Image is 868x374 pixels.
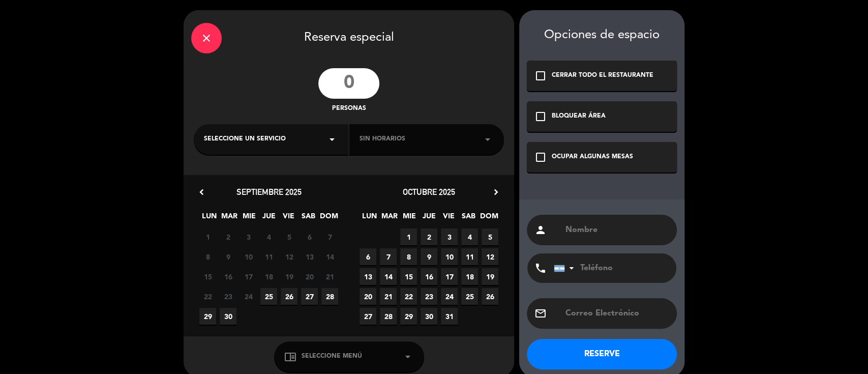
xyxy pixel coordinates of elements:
input: Teléfono [554,253,666,283]
span: 13 [360,268,376,285]
div: Argentina: +54 [554,254,578,282]
i: close [200,32,213,44]
span: 22 [199,288,216,305]
span: JUE [260,210,277,227]
span: VIE [280,210,297,227]
span: 15 [199,268,216,285]
span: 29 [199,308,216,325]
span: 24 [441,288,458,305]
span: 12 [482,248,498,265]
span: 26 [281,288,297,305]
input: 0 [318,68,379,99]
div: CERRAR TODO EL RESTAURANTE [552,71,653,81]
span: VIE [440,210,457,227]
span: 24 [240,288,257,305]
span: 16 [421,268,437,285]
button: RESERVE [527,339,677,369]
span: 4 [461,228,478,245]
span: 28 [380,308,397,325]
span: SAB [460,210,477,227]
span: 10 [441,248,458,265]
span: 1 [400,228,417,245]
span: 25 [260,288,277,305]
span: 27 [360,308,376,325]
span: 17 [240,268,257,285]
span: DOM [480,210,497,227]
span: 3 [441,228,458,245]
span: 14 [380,268,397,285]
span: 9 [421,248,437,265]
span: 19 [482,268,498,285]
span: 7 [380,248,397,265]
span: 21 [321,268,338,285]
span: Seleccione un servicio [204,134,286,145]
input: Correo Electrónico [564,306,669,321]
span: 25 [461,288,478,305]
div: OCUPAR ALGUNAS MESAS [552,152,633,162]
span: 22 [400,288,417,305]
span: 11 [461,248,478,265]
span: 1 [199,228,216,245]
span: 15 [400,268,417,285]
span: 6 [360,248,376,265]
span: LUN [361,210,378,227]
span: 30 [421,308,437,325]
span: 30 [220,308,236,325]
span: 23 [421,288,437,305]
span: 13 [301,248,318,265]
span: MAR [381,210,398,227]
span: personas [332,104,366,114]
span: 20 [360,288,376,305]
span: MIE [401,210,417,227]
span: 27 [301,288,318,305]
span: 6 [301,228,318,245]
span: 28 [321,288,338,305]
i: phone [534,262,547,274]
span: 3 [240,228,257,245]
i: email [534,307,547,320]
span: 21 [380,288,397,305]
span: 5 [281,228,297,245]
i: chevron_right [491,187,501,197]
span: MAR [221,210,237,227]
span: 9 [220,248,236,265]
span: 5 [482,228,498,245]
span: 29 [400,308,417,325]
span: 20 [301,268,318,285]
input: Nombre [564,223,669,237]
i: arrow_drop_down [402,351,414,363]
span: 11 [260,248,277,265]
span: 12 [281,248,297,265]
span: 10 [240,248,257,265]
div: BLOQUEAR ÁREA [552,111,606,122]
span: octubre 2025 [403,187,455,197]
span: 31 [441,308,458,325]
i: chevron_left [196,187,207,197]
div: Reserva especial [184,10,514,63]
span: 4 [260,228,277,245]
span: SAB [300,210,317,227]
span: 7 [321,228,338,245]
i: chrome_reader_mode [284,351,296,363]
span: 17 [441,268,458,285]
span: 19 [281,268,297,285]
span: MIE [241,210,257,227]
span: Seleccione Menú [302,352,362,362]
span: LUN [201,210,218,227]
div: Opciones de espacio [527,28,677,43]
i: person [534,224,547,236]
i: check_box_outline_blank [534,151,547,163]
span: 2 [220,228,236,245]
i: check_box_outline_blank [534,70,547,82]
span: 26 [482,288,498,305]
span: 8 [400,248,417,265]
span: Sin horarios [360,134,405,145]
span: septiembre 2025 [236,187,302,197]
span: 23 [220,288,236,305]
span: 8 [199,248,216,265]
span: 14 [321,248,338,265]
span: JUE [421,210,437,227]
span: 16 [220,268,236,285]
span: 2 [421,228,437,245]
i: arrow_drop_down [326,133,338,146]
